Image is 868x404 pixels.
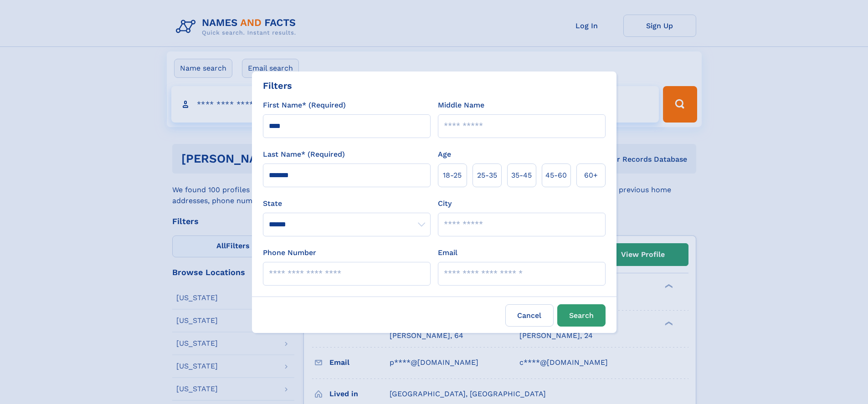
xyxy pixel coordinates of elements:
[584,170,598,181] span: 60+
[438,198,452,209] label: City
[438,247,457,258] label: Email
[263,198,431,209] label: State
[511,170,532,181] span: 35‑45
[438,100,484,111] label: Middle Name
[443,170,462,181] span: 18‑25
[505,304,554,327] label: Cancel
[557,304,606,327] button: Search
[545,170,567,181] span: 45‑60
[263,79,292,92] div: Filters
[263,247,316,258] label: Phone Number
[263,149,345,160] label: Last Name* (Required)
[477,170,497,181] span: 25‑35
[438,149,451,160] label: Age
[263,100,346,111] label: First Name* (Required)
